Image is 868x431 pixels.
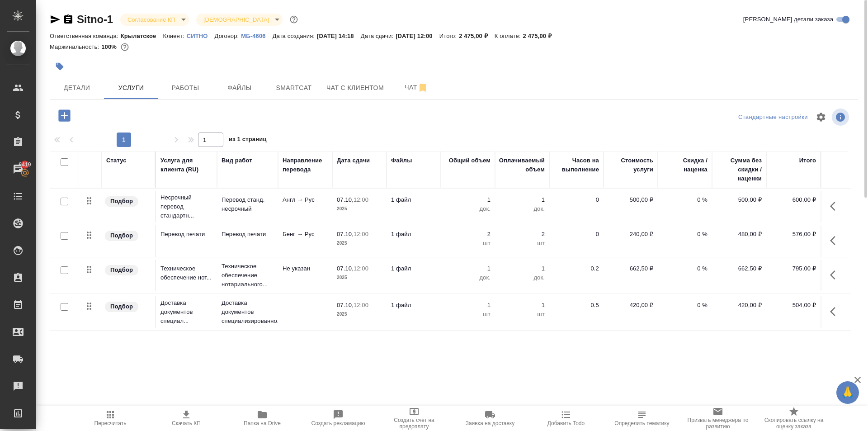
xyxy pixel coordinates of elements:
p: 07.10, [337,302,354,308]
span: Чат с клиентом [326,82,384,94]
p: Не указан [283,264,328,273]
p: Подбор [110,265,133,275]
p: 2 [445,230,491,239]
p: шт [445,239,491,248]
div: Сумма без скидки / наценки [717,156,762,183]
p: Перевод печати [160,230,212,239]
p: Клиент: [163,33,186,39]
p: Англ → Рус [283,195,328,204]
p: 0 % [662,264,708,273]
p: док. [445,204,491,213]
a: Sitno-1 [77,13,113,25]
span: Smartcat [272,82,316,94]
p: 07.10, [337,196,354,203]
div: Направление перевода [283,156,328,174]
div: Скидка / наценка [662,156,708,174]
svg: Отписаться [417,82,428,93]
p: Дата создания: [273,33,317,39]
p: 500,00 ₽ [717,195,762,204]
button: Скопировать ссылку [63,14,74,25]
p: МБ-4606 [241,33,272,39]
p: 0 % [662,301,708,310]
p: Доставка документов специализированно... [222,298,274,326]
p: 795,00 ₽ [771,264,816,273]
button: 🙏 [836,381,859,404]
a: СИТНО [187,32,215,39]
p: 420,00 ₽ [608,301,653,310]
p: 662,50 ₽ [717,264,762,273]
button: Показать кнопки [825,301,846,322]
p: Итого: [439,33,459,39]
p: 1 файл [391,264,436,273]
p: 1 [445,195,491,204]
p: 2 [500,230,545,239]
p: 1 файл [391,195,436,204]
span: Файлы [218,82,261,94]
p: [DATE] 12:00 [396,33,439,39]
p: 2 475,00 ₽ [459,33,495,39]
p: 1 [500,301,545,310]
p: Подбор [110,197,133,206]
td: 0.2 [549,260,604,291]
p: 2025 [337,204,382,213]
p: Подбор [110,302,133,311]
p: 1 [500,195,545,204]
button: Согласование КП [125,16,178,24]
button: Добавить тэг [50,57,70,76]
div: split button [736,110,810,124]
p: 100% [101,43,119,50]
p: 12:00 [354,265,368,272]
div: Файлы [391,156,412,165]
span: 🙏 [840,383,855,402]
span: из 1 страниц [229,134,267,147]
button: [DEMOGRAPHIC_DATA] [201,16,272,24]
p: 0 % [662,195,708,204]
p: СИТНО [187,33,215,39]
p: Ответственная команда: [50,33,121,39]
p: 2025 [337,273,382,282]
div: Вид работ [222,156,252,165]
p: шт [500,310,545,319]
p: 1 [500,264,545,273]
div: Согласование КП [196,14,283,26]
p: 500,00 ₽ [608,195,653,204]
p: 420,00 ₽ [717,301,762,310]
p: К оплате: [495,33,523,39]
p: 1 [445,264,491,273]
p: 12:00 [354,302,368,308]
span: Детали [55,82,99,94]
p: 1 файл [391,301,436,310]
p: Бенг → Рус [283,230,328,239]
p: [DATE] 14:18 [317,33,361,39]
p: Маржинальность: [50,43,101,50]
a: 6419 [2,158,34,180]
div: Дата сдачи [337,156,370,165]
div: Оплачиваемый объем [499,156,545,174]
span: [PERSON_NAME] детали заказа [743,15,833,24]
p: 0 % [662,230,708,239]
button: Показать кнопки [825,264,846,286]
p: 504,00 ₽ [771,301,816,310]
p: 480,00 ₽ [717,230,762,239]
p: Техническое обеспечение нотариального... [222,262,274,289]
p: 2 475,00 ₽ [523,33,559,39]
div: Общий объем [449,156,491,165]
p: 1 [445,301,491,310]
td: 0 [549,191,604,223]
p: Перевод печати [222,230,274,239]
p: 2025 [337,239,382,248]
p: 07.10, [337,231,354,237]
p: док. [445,273,491,282]
td: 0.5 [549,296,604,328]
div: Статус [106,156,127,165]
p: 12:00 [354,196,368,203]
p: Техническое обеспечение нот... [160,264,212,282]
button: Скопировать ссылку для ЯМессенджера [50,14,61,25]
div: Услуга для клиента (RU) [160,156,212,174]
div: Согласование КП [120,14,189,26]
p: Несрочный перевод стандартн... [160,193,212,220]
span: 6419 [13,160,36,169]
div: Итого [799,156,816,165]
p: док. [500,273,545,282]
span: Услуги [109,82,153,94]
